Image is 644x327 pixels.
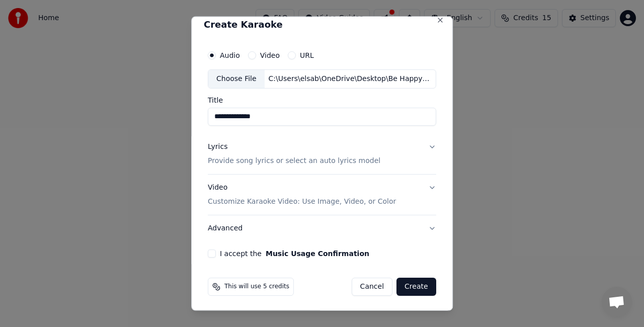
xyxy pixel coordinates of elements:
[352,277,392,295] button: Cancel
[208,155,380,166] p: Provide song lyrics or select an auto lyrics model
[208,133,436,174] button: LyricsProvide song lyrics or select an auto lyrics model
[204,20,440,29] h2: Create Karaoke
[300,52,314,59] label: URL
[396,277,436,295] button: Create
[208,141,227,151] div: Lyrics
[208,182,396,206] div: Video
[220,250,369,257] label: I accept the
[208,70,265,88] div: Choose File
[265,74,436,84] div: C:\Users\elsab\OneDrive\Desktop\Be Happy!! MP3.mp3
[208,215,436,241] button: Advanced
[208,96,436,103] label: Title
[208,196,396,206] p: Customize Karaoke Video: Use Image, Video, or Color
[260,52,280,59] label: Video
[266,250,369,257] button: I accept the
[224,282,289,290] span: This will use 5 credits
[208,174,436,214] button: VideoCustomize Karaoke Video: Use Image, Video, or Color
[220,52,240,59] label: Audio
